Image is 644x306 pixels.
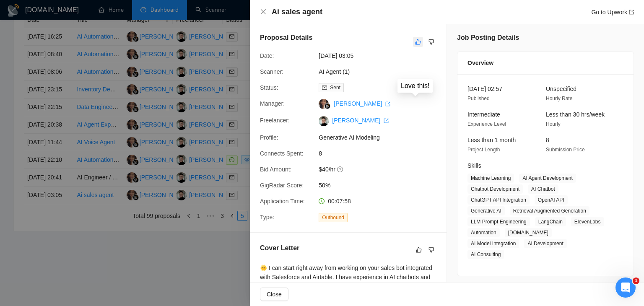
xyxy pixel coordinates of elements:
[330,85,340,91] span: Sent
[319,165,444,174] span: $40/hr
[546,147,585,153] span: Submission Price
[260,68,283,75] span: Scanner:
[260,117,290,124] span: Freelancer:
[629,10,634,15] span: export
[325,103,330,109] img: gigradar-bm.png
[319,51,444,60] span: [DATE] 03:05
[467,86,502,92] span: [DATE] 02:57
[615,277,636,298] iframe: Intercom live chat
[467,147,500,153] span: Project Length
[260,8,267,16] button: Close
[272,7,322,17] h4: Ai sales agent
[319,116,329,126] img: c1h3_ABWfiZ8vSSYqO92aZhenu0wkEgYXoMpnFHMNc9Tj5AhixlC0nlfvG6Vgja2xj
[267,290,282,299] span: Close
[428,39,434,45] span: dislike
[260,214,274,220] span: Type:
[426,245,436,255] button: dislike
[467,239,519,248] span: AI Model Integration
[457,33,519,43] h5: Job Posting Details
[426,37,436,47] button: dislike
[467,121,506,127] span: Experience Level
[260,166,292,173] span: Bid Amount:
[467,206,505,215] span: Generative AI
[337,166,344,173] span: question-circle
[260,150,304,157] span: Connects Spent:
[467,195,530,205] span: ChatGPT API Integration
[260,182,304,189] span: GigRadar Score:
[571,217,604,226] span: ElevenLabs
[322,85,327,90] span: mail
[260,198,305,205] span: Application Time:
[414,245,424,255] button: like
[467,184,523,194] span: Chatbot Development
[260,243,299,253] h5: Cover Letter
[591,9,634,16] a: Go to Upworkexport
[319,133,444,142] span: Generative AI Modeling
[535,217,566,226] span: LangChain
[528,184,558,194] span: AI Chatbot
[546,121,561,127] span: Hourly
[505,228,552,237] span: [DOMAIN_NAME]
[319,68,350,75] a: AI Agent (1)
[535,195,568,205] span: OpenAI API
[546,137,549,143] span: 8
[319,181,444,190] span: 50%
[319,198,325,204] span: clock-circle
[633,277,639,284] span: 1
[546,86,576,92] span: Unspecified
[334,100,390,107] a: [PERSON_NAME] export
[467,228,500,237] span: Automation
[546,96,572,101] span: Hourly Rate
[319,213,348,222] span: Outbound
[467,174,514,183] span: Machine Learning
[467,96,490,101] span: Published
[510,206,589,215] span: Retrieval Augmented Generation
[524,239,566,248] span: AI Development
[467,111,500,118] span: Intermediate
[467,58,493,67] span: Overview
[332,117,389,124] a: [PERSON_NAME] export
[260,33,312,43] h5: Proposal Details
[260,52,274,59] span: Date:
[260,8,267,15] span: close
[260,134,278,141] span: Profile:
[328,198,351,205] span: 00:07:58
[260,84,278,91] span: Status:
[416,246,422,253] span: like
[413,37,423,47] button: like
[428,246,434,253] span: dislike
[260,100,285,107] span: Manager:
[519,174,576,183] span: AI Agent Development
[467,162,481,169] span: Skills
[385,101,390,106] span: export
[467,137,516,143] span: Less than 1 month
[467,217,530,226] span: LLM Prompt Engineering
[415,39,421,45] span: like
[401,82,429,90] div: Love this!
[467,250,504,259] span: AI Consulting
[384,118,389,123] span: export
[260,288,288,301] button: Close
[319,149,444,158] span: 8
[546,111,605,118] span: Less than 30 hrs/week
